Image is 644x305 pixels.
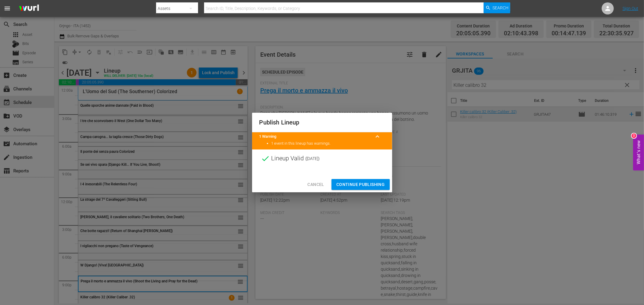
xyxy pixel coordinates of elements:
[623,6,638,11] a: Sign Out
[633,135,644,171] button: Open Feedback Widget
[307,181,324,188] span: Cancel
[336,181,385,188] span: Continue Publishing
[271,141,385,146] li: 1 event in this lineup has warnings.
[259,134,370,140] title: 1 Warning
[259,118,385,127] h2: Publish Lineup
[332,179,390,190] button: Continue Publishing
[252,149,392,168] div: Lineup Valid
[303,179,329,190] button: Cancel
[632,134,636,138] div: 2
[14,2,43,16] img: ans4CAIJ8jUAAAAAAAAAAAAAAAAAAAAAAAAgQb4GAAAAAAAAAAAAAAAAAAAAAAAAJMjXAAAAAAAAAAAAAAAAAAAAAAAAgAT5G...
[306,154,320,163] span: ( [DATE] )
[4,5,11,12] span: menu
[370,129,385,144] button: keyboard_arrow_up
[493,2,509,13] span: Search
[374,133,381,140] span: keyboard_arrow_up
